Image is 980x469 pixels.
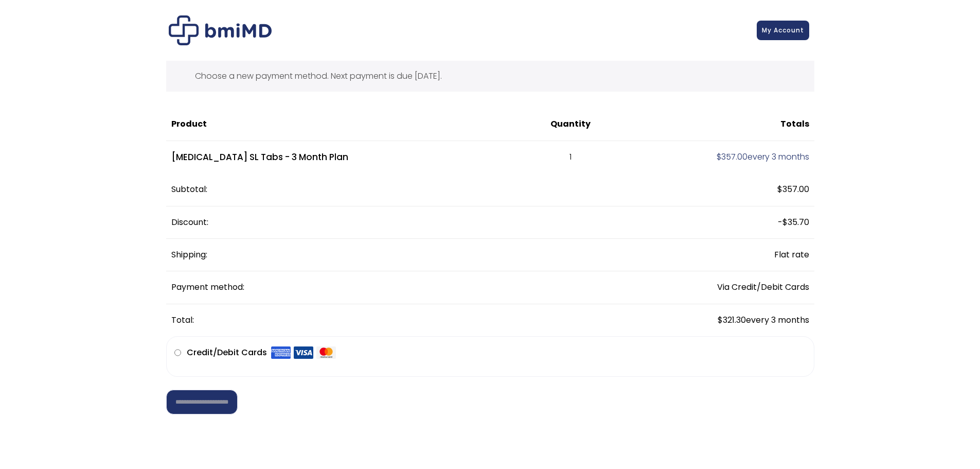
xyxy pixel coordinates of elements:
span: 357.00 [777,183,809,195]
span: 357.00 [717,151,747,163]
th: Product [166,108,523,141]
th: Payment method: [166,271,618,304]
td: Via Credit/Debit Cards [618,271,814,304]
img: Checkout [169,15,272,45]
th: Subtotal: [166,173,618,206]
span: 35.70 [782,216,809,228]
span: $ [782,216,788,228]
th: Quantity [522,108,618,141]
a: My Account [757,21,809,40]
td: - [618,206,814,239]
span: $ [717,151,721,163]
label: Credit/Debit Cards [187,344,336,361]
img: Amex [271,346,291,359]
img: Mastercard [316,346,336,359]
th: Total: [166,304,618,336]
span: My Account [762,26,804,34]
th: Totals [618,108,814,141]
span: 321.30 [718,314,746,326]
td: every 3 months [618,141,814,174]
div: Choose a new payment method. Next payment is due [DATE]. [166,61,814,92]
td: Flat rate [618,239,814,271]
td: [MEDICAL_DATA] SL Tabs - 3 Month Plan [166,141,523,174]
img: Visa [294,346,313,359]
span: $ [777,183,782,195]
td: 1 [522,141,618,174]
th: Shipping: [166,239,618,271]
span: $ [718,314,723,326]
th: Discount: [166,206,618,239]
td: every 3 months [618,304,814,336]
